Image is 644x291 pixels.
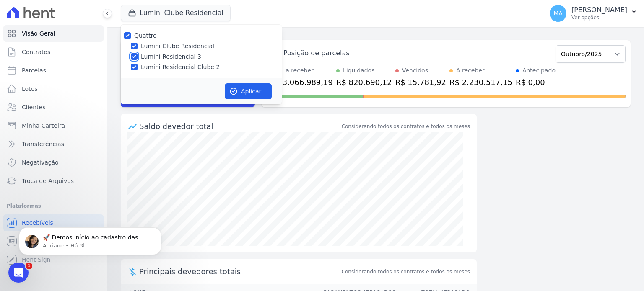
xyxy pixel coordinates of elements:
[36,32,145,40] p: Message from Adriane, sent Há 3h
[225,83,272,99] button: Aplicar
[283,48,350,58] div: Posição de parcelas
[402,66,428,75] div: Vencidos
[3,44,104,60] a: Contratos
[342,268,470,276] span: Considerando todos os contratos e todos os meses
[141,42,214,51] label: Lumini Clube Residencial
[36,24,143,198] span: 🚀 Demos início ao cadastro das Contas Digitais Arke! Iniciamos a abertura para clientes do modelo...
[22,29,55,38] span: Visão Geral
[270,66,333,75] div: Total a receber
[3,117,104,134] a: Minha Carteira
[3,214,104,231] a: Recebíveis
[571,6,627,14] p: [PERSON_NAME]
[22,103,45,111] span: Clientes
[22,158,59,167] span: Negativação
[7,201,100,211] div: Plataformas
[3,25,104,42] a: Visão Geral
[395,77,446,88] div: R$ 15.781,92
[139,266,340,277] span: Principais devedores totais
[6,210,174,268] iframe: Intercom notifications mensagem
[121,5,231,21] button: Lumini Clube Residencial
[141,63,220,72] label: Lumini Residencial Clube 2
[516,77,556,88] div: R$ 0,00
[456,66,485,75] div: A receber
[22,66,46,75] span: Parcelas
[134,32,156,39] label: Quattro
[139,121,340,132] div: Saldo devedor total
[571,14,627,21] p: Ver opções
[3,173,104,189] a: Troca de Arquivos
[3,154,104,171] a: Negativação
[342,123,470,130] div: Considerando todos os contratos e todos os meses
[3,80,104,97] a: Lotes
[449,77,512,88] div: R$ 2.230.517,15
[3,136,104,152] a: Transferências
[26,263,32,269] span: 1
[3,233,104,250] a: Conta Hent
[22,48,50,56] span: Contratos
[522,66,556,75] div: Antecipado
[543,2,644,25] button: MA [PERSON_NAME] Ver opções
[141,52,201,61] label: Lumini Residencial 3
[8,263,29,283] iframe: Intercom live chat
[270,77,333,88] div: R$ 3.066.989,19
[22,140,64,148] span: Transferências
[343,66,375,75] div: Liquidados
[553,10,563,16] span: MA
[336,77,392,88] div: R$ 820.690,12
[22,85,38,93] span: Lotes
[22,121,65,130] span: Minha Carteira
[3,99,104,116] a: Clientes
[3,62,104,79] a: Parcelas
[22,177,74,185] span: Troca de Arquivos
